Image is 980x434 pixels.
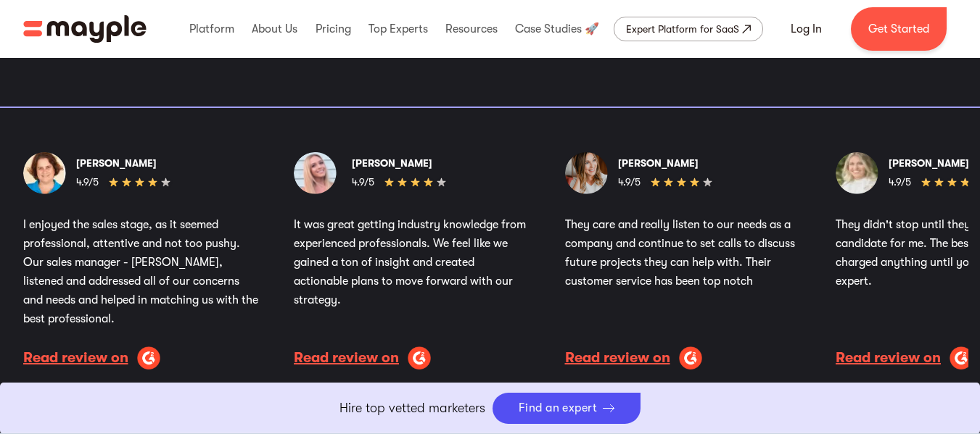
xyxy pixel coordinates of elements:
[679,346,702,370] img: G2: Business Software and Services Reviews LOGO
[352,157,432,169] strong: [PERSON_NAME]
[294,346,530,370] a: Read review on
[836,152,878,194] img: Jordan R
[565,215,802,291] p: They care and really listen to our needs as a company and continue to set calls to discuss future...
[565,152,608,194] img: Stephanie B.
[23,346,260,370] a: Read review on
[23,350,128,366] p: Read review on
[408,346,431,370] img: G2: Business Software and Services Reviews LOGO
[618,157,699,169] strong: [PERSON_NAME]
[76,157,157,169] strong: [PERSON_NAME]
[836,350,941,366] p: Read review on
[365,6,432,52] div: Top Experts
[23,15,147,43] img: Mayple logo
[186,6,238,52] div: Platform
[614,17,763,41] a: Expert Platform for SaaS
[312,6,355,52] div: Pricing
[294,215,530,309] p: It was great getting industry knowledge from experienced professionals. We feel like we gained a ...
[248,6,301,52] div: About Us
[76,175,99,191] div: 4.9/5
[773,12,839,46] a: Log In
[442,6,501,52] div: Resources
[352,175,374,191] div: 4.9/5
[618,175,641,191] div: 4.9/5
[565,152,802,370] div: 3 / 9
[565,346,802,370] a: Read review on
[950,346,973,370] img: G2: Business Software and Services Reviews LOGO
[294,152,530,370] div: 2 / 9
[851,7,947,51] a: Get Started
[23,15,147,43] a: home
[23,152,66,194] img: Nizan L.
[137,346,160,370] img: G2: Business Software and Services Reviews LOGO
[23,152,260,370] div: 1 / 9
[889,157,969,169] strong: [PERSON_NAME]
[626,20,739,38] div: Expert Platform for SaaS
[294,152,342,194] img: Melena B.
[565,350,670,366] p: Read review on
[294,350,399,366] p: Read review on
[889,175,911,191] div: 4.9/5
[23,215,260,328] p: I enjoyed the sales stage, as it seemed professional, attentive and not too pushy. Our sales mana...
